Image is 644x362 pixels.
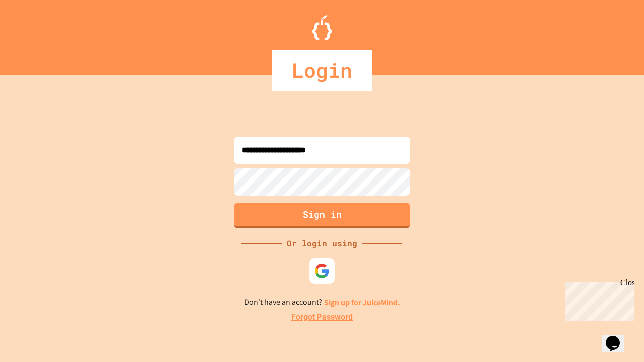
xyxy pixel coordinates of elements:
img: Logo.svg [312,15,332,40]
img: google-icon.svg [314,263,330,279]
p: Don't have an account? [244,296,400,309]
a: Sign up for JuiceMind. [324,297,400,308]
div: Chat with us now!Close [4,4,69,64]
a: Forgot Password [291,311,353,323]
button: Sign in [234,203,410,228]
iframe: chat widget [560,278,634,321]
div: Or login using [282,237,362,249]
div: Login [272,50,372,90]
iframe: chat widget [602,322,634,352]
